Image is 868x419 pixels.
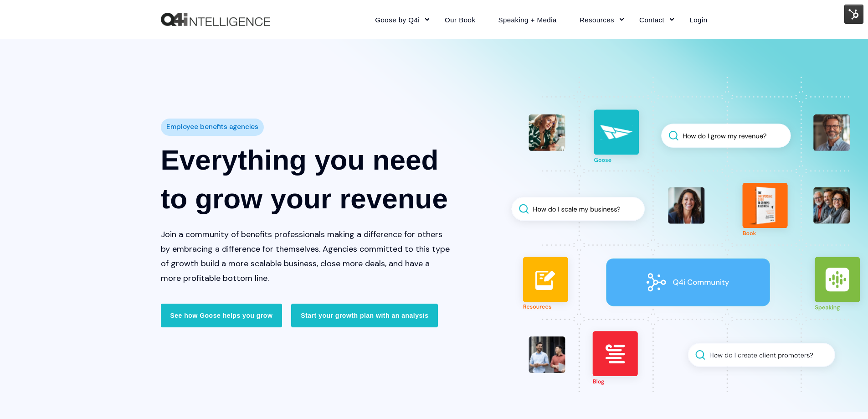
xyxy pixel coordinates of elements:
[161,304,282,327] a: See how Goose helps you grow
[161,13,270,26] a: Back to Home
[291,304,438,327] a: Start your growth plan with an analysis
[844,5,863,24] img: HubSpot Tools Menu Toggle
[161,140,451,218] h1: Everything you need to grow your revenue
[161,227,451,285] p: Join a community of benefits professionals making a difference for others by embracing a differen...
[161,13,270,26] img: Q4intelligence, LLC logo
[166,120,258,134] span: Employee benefits agencies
